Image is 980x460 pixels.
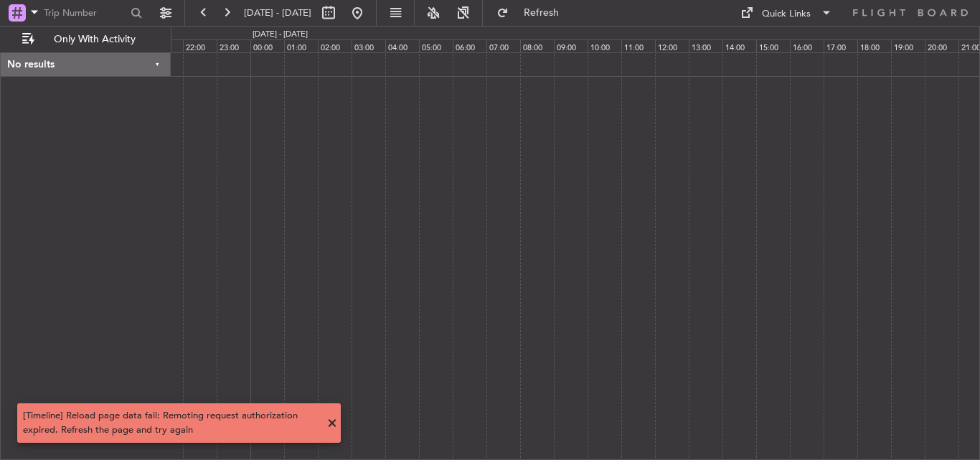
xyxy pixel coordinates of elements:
[554,39,588,52] div: 09:00
[857,39,891,52] div: 18:00
[490,1,576,24] button: Refresh
[925,39,958,52] div: 20:00
[352,39,385,52] div: 03:00
[655,39,689,52] div: 12:00
[520,39,554,52] div: 08:00
[385,39,419,52] div: 04:00
[689,39,722,52] div: 13:00
[621,39,655,52] div: 11:00
[253,29,308,41] div: [DATE] - [DATE]
[824,39,857,52] div: 17:00
[284,39,318,52] div: 01:00
[453,39,486,52] div: 06:00
[588,39,621,52] div: 10:00
[486,39,520,52] div: 07:00
[23,409,319,437] div: [Timeline] Reload page data fail: Remoting request authorization expired. Refresh the page and tr...
[16,28,156,51] button: Only With Activity
[250,39,284,52] div: 00:00
[217,39,250,52] div: 23:00
[733,1,839,24] button: Quick Links
[722,39,756,52] div: 14:00
[512,8,572,18] span: Refresh
[183,39,217,52] div: 22:00
[318,39,352,52] div: 02:00
[44,2,126,24] input: Trip Number
[790,39,824,52] div: 16:00
[244,6,311,19] span: [DATE] - [DATE]
[756,39,790,52] div: 15:00
[891,39,925,52] div: 19:00
[762,7,811,22] div: Quick Links
[37,34,151,44] span: Only With Activity
[419,39,453,52] div: 05:00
